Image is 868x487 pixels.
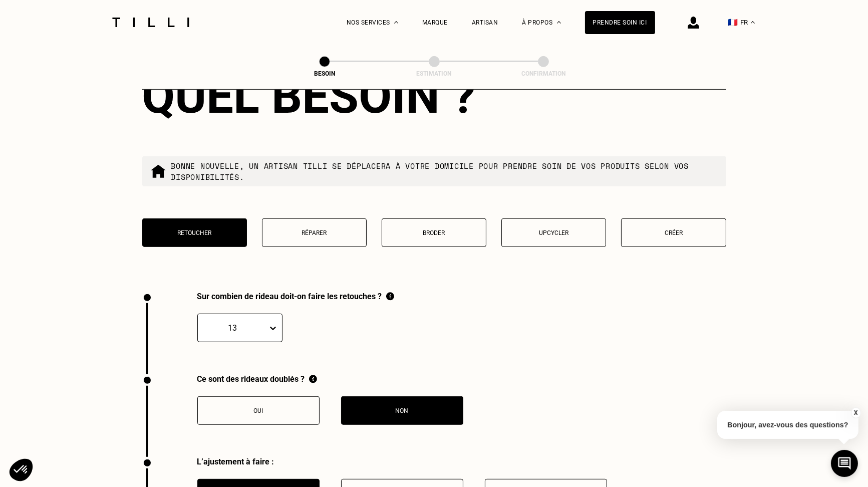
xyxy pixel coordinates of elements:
[267,229,361,236] p: Réparer
[585,11,655,34] a: Prendre soin ici
[422,19,448,26] a: Marque
[150,163,166,179] img: commande à domicile
[627,229,720,236] p: Créer
[850,407,860,418] button: X
[717,411,858,439] p: Bonjour, avez-vous des questions?
[197,457,726,466] div: L’ajustement à faire :
[386,292,394,301] img: Comment compter le nombre de rideaux ?
[387,229,481,236] p: Broder
[341,396,463,425] button: Non
[493,70,594,77] div: Confirmation
[347,407,458,414] div: Non
[688,17,699,29] img: icône connexion
[751,21,755,24] img: menu déroulant
[728,18,738,27] span: 🇫🇷
[621,218,726,247] button: Créer
[109,18,193,27] img: Logo du service de couturière Tilli
[472,19,498,26] a: Artisan
[142,218,247,247] button: Retoucher
[501,218,606,247] button: Upcycler
[197,374,463,384] div: Ce sont des rideaux doublés ?
[384,70,484,77] div: Estimation
[382,218,486,247] button: Broder
[203,407,314,414] div: Oui
[142,68,726,124] div: Quel besoin ?
[262,218,367,247] button: Réparer
[309,374,317,384] img: Qu'est ce qu'une doublure ?
[197,396,320,425] button: Oui
[557,21,561,24] img: Menu déroulant à propos
[394,21,398,24] img: Menu déroulant
[507,229,601,236] p: Upcycler
[171,160,718,182] p: Bonne nouvelle, un artisan tilli se déplacera à votre domicile pour prendre soin de vos produits ...
[148,229,241,236] p: Retoucher
[274,70,375,77] div: Besoin
[197,292,394,301] div: Sur combien de rideau doit-on faire les retouches ?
